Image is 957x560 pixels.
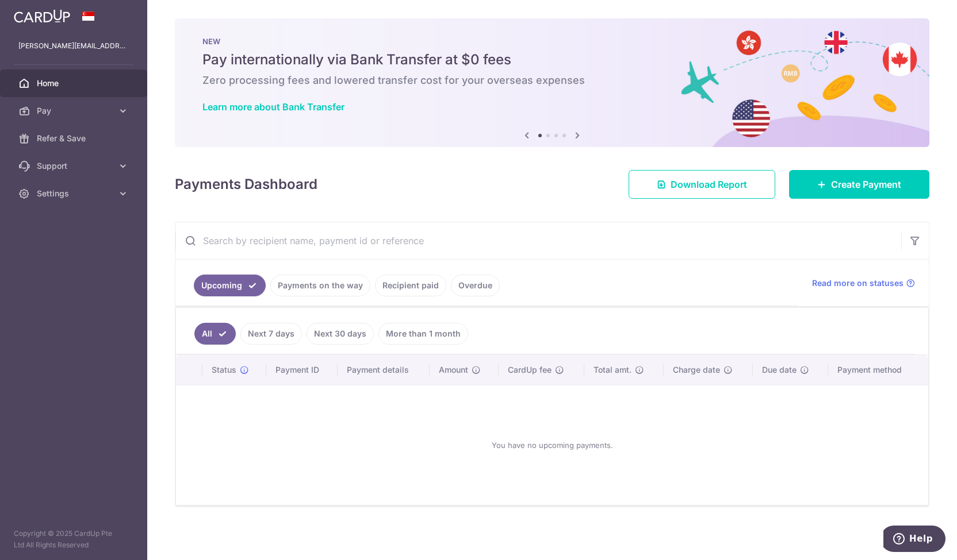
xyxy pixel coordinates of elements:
a: Next 7 days [240,323,302,345]
h6: Zero processing fees and lowered transfer cost for your overseas expenses [202,74,902,87]
span: CardUp fee [508,364,552,376]
img: CardUp [14,9,70,23]
iframe: Opens a widget where you can find more information [883,526,945,554]
h5: Pay internationally via Bank Transfer at $0 fees [202,51,902,69]
span: Charge date [673,364,720,376]
span: Support [37,160,113,172]
span: Pay [37,105,113,117]
span: Total amt. [594,364,631,376]
th: Payment method [828,355,928,385]
a: Payments on the way [270,275,370,296]
span: Read more on statuses [812,277,904,289]
a: Read more on statuses [812,277,915,289]
span: Refer & Save [37,133,113,144]
span: Status [212,364,236,376]
span: Home [37,78,113,89]
th: Payment ID [266,355,338,385]
a: Learn more about Bank Transfer [202,101,344,113]
a: Next 30 days [307,323,374,345]
span: Amount [439,364,468,376]
a: Recipient paid [375,275,446,296]
span: Download Report [671,177,747,191]
input: Search by recipient name, payment id or reference [175,222,901,259]
img: Bank transfer banner [175,18,929,147]
a: Download Report [629,170,775,199]
span: Due date [762,364,797,376]
a: Overdue [451,275,500,296]
a: Upcoming [194,275,266,296]
th: Payment details [338,355,430,385]
p: NEW [202,37,902,46]
span: Create Payment [831,177,901,191]
a: Create Payment [789,170,929,199]
div: You have no upcoming payments. [190,395,914,496]
span: Settings [37,188,113,199]
h4: Payments Dashboard [175,174,317,195]
p: [PERSON_NAME][EMAIL_ADDRESS][DOMAIN_NAME] [18,40,129,52]
a: All [194,323,236,345]
a: More than 1 month [378,323,468,345]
